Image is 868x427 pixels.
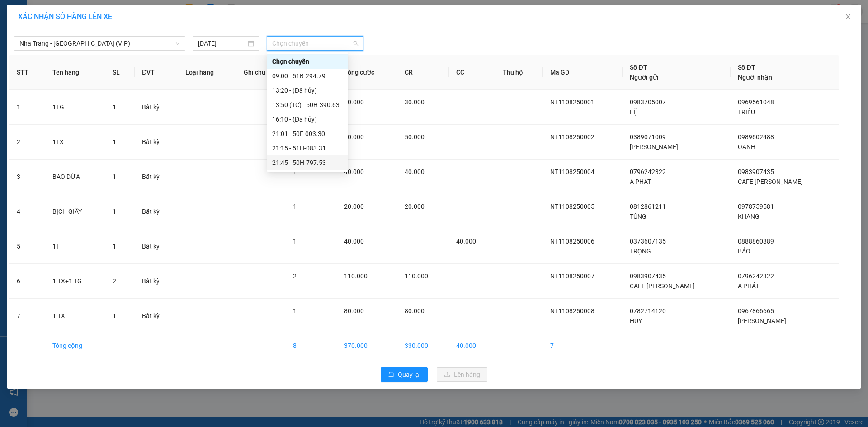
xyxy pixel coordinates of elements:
span: Số ĐT [630,64,647,71]
img: logo.jpg [98,11,120,33]
span: CAFE [PERSON_NAME] [738,178,803,185]
span: NT1108250008 [550,307,594,314]
td: Bất kỳ [135,125,178,160]
span: 40.000 [344,238,364,245]
div: 21:45 - 50H-797.53 [272,158,343,168]
span: 1 [293,307,297,314]
td: 1T [45,229,105,264]
td: Bất kỳ [135,229,178,264]
span: 110.000 [405,272,428,280]
span: 0983705007 [630,99,666,106]
span: 1 [293,203,297,210]
span: 20.000 [344,203,364,210]
td: 370.000 [337,333,397,358]
span: 1 [293,168,297,175]
span: 30.000 [405,99,425,106]
li: (c) 2017 [76,43,124,54]
span: Người nhận [738,74,772,81]
span: Quay lại [398,370,420,380]
span: BẢO [738,248,750,255]
span: 0389071009 [630,133,666,141]
th: STT [9,55,45,90]
span: 0812861211 [630,203,666,210]
span: Nha Trang - Sài Gòn (VIP) [19,37,180,50]
div: 13:50 (TC) - 50H-390.63 [272,100,343,110]
span: 0796242322 [630,168,666,175]
div: 09:00 - 51B-294.79 [272,71,343,81]
b: BIÊN NHẬN GỬI HÀNG [58,13,87,71]
td: 1 TX [45,299,105,333]
span: 0373607135 [630,238,666,245]
span: LỆ [630,108,637,116]
td: BAO DỪA [45,160,105,194]
span: Người gửi [630,74,659,81]
span: 1 [113,173,116,180]
td: BỊCH GIẤY [45,194,105,229]
th: Loại hàng [178,55,236,90]
span: 0983907435 [630,272,666,280]
span: 0983907435 [738,168,774,175]
th: Thu hộ [495,55,543,90]
span: NT1108250001 [550,99,594,106]
th: Mã GD [543,55,623,90]
span: 1 [113,243,116,250]
span: TÙNG [630,213,646,220]
th: Ghi chú [236,55,286,90]
span: 40.000 [344,168,364,175]
td: 4 [9,194,45,229]
input: 11/08/2025 [198,38,246,48]
td: Bất kỳ [135,194,178,229]
span: 40.000 [456,238,476,245]
span: NT1108250006 [550,238,594,245]
span: OANH [738,143,755,150]
span: 0796242322 [738,272,774,280]
button: uploadLên hàng [437,367,487,382]
th: CR [397,55,449,90]
div: Chọn chuyến [272,56,343,66]
span: HUY [630,317,642,324]
span: A PHÁT [630,178,651,185]
span: KHANG [738,213,759,220]
span: 1 [113,138,116,145]
div: Chọn chuyến [267,54,348,69]
div: 13:20 - (Đã hủy) [272,85,343,95]
button: Close [835,5,861,30]
th: CC [449,55,495,90]
div: 16:10 - (Đã hủy) [272,114,343,124]
span: 0967866665 [738,307,774,314]
td: 7 [9,299,45,333]
td: 3 [9,160,45,194]
span: 50.000 [344,133,364,141]
td: 1TG [45,90,105,125]
span: 0969561048 [738,99,774,106]
td: Bất kỳ [135,160,178,194]
th: Tên hàng [45,55,105,90]
td: 1 [9,90,45,125]
span: NT1108250002 [550,133,594,141]
td: 2 [9,125,45,160]
span: 40.000 [405,168,425,175]
span: 2 [293,272,297,280]
td: 7 [543,333,623,358]
span: close [844,13,852,20]
span: NT1108250007 [550,272,594,280]
td: 5 [9,229,45,264]
td: 40.000 [449,333,495,358]
span: 50.000 [405,133,425,141]
button: rollbackQuay lại [381,367,428,382]
span: 30.000 [344,99,364,106]
span: 1 [293,238,297,245]
span: 0888860889 [738,238,774,245]
span: Chọn chuyến [272,37,358,50]
span: NT1108250005 [550,203,594,210]
span: 1 [113,208,116,215]
td: 8 [286,333,337,358]
th: ĐVT [135,55,178,90]
td: Bất kỳ [135,299,178,333]
td: Bất kỳ [135,264,178,299]
span: 20.000 [405,203,425,210]
span: XÁC NHẬN SỐ HÀNG LÊN XE [18,12,112,21]
td: 6 [9,264,45,299]
span: 1 [113,312,116,319]
div: 21:15 - 51H-083.31 [272,143,343,153]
